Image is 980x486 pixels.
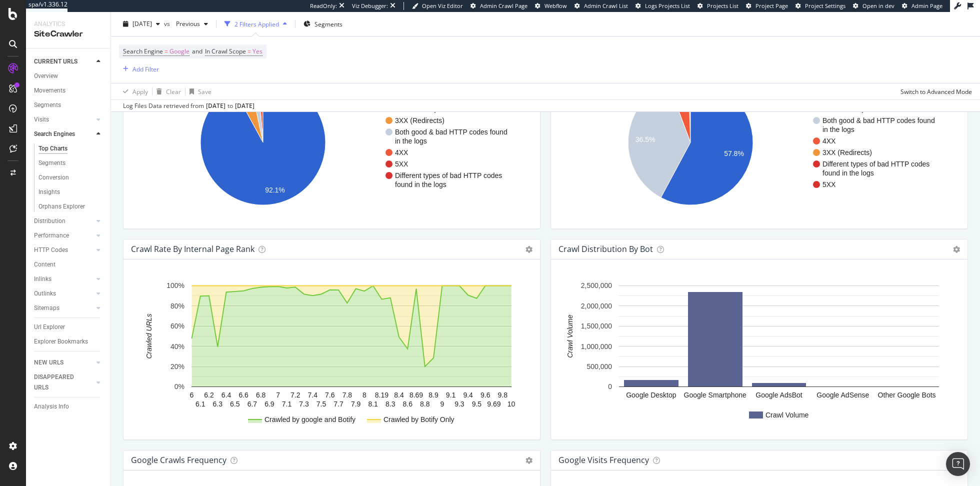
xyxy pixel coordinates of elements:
text: 7.7 [333,400,343,408]
text: 6.5 [230,400,240,408]
div: [DATE] [206,101,225,110]
div: Insights [38,187,60,197]
a: Visits [34,114,93,125]
button: Switch to Advanced Mode [896,83,972,99]
text: Crawl Volume [765,411,809,419]
text: 4XX [395,148,408,156]
i: Options [953,246,960,253]
svg: A chart. [131,64,531,220]
text: 6.7 [247,400,257,408]
a: HTTP Codes [34,245,93,255]
text: 1,000,000 [581,342,612,350]
h4: Crawl Distribution By Bot [558,242,653,256]
a: NEW URLS [34,357,93,368]
text: 60% [170,322,184,330]
span: Projects List [707,2,738,9]
text: 9.6 [480,391,490,399]
text: 8.4 [394,391,404,399]
div: Viz Debugger: [352,2,388,10]
text: Different types of bad HTTP codes [395,171,502,179]
text: 9.5 [472,400,482,408]
text: 6.1 [195,400,205,408]
span: Logs Projects List [645,2,690,9]
a: CURRENT URLS [34,56,93,67]
a: Project Page [746,2,788,10]
text: Crawl Volume [566,314,574,358]
div: Explorer Bookmarks [34,336,88,347]
div: Open Intercom Messenger [946,452,970,476]
text: 8.8 [420,400,430,408]
text: 7.2 [290,391,300,399]
text: Not Modified) [822,105,864,113]
a: Admin Page [902,2,942,10]
button: Add Filter [119,63,159,75]
span: Yes [252,44,262,58]
span: vs [164,19,172,28]
div: HTTP Codes [34,245,68,255]
text: 9 [440,400,444,408]
a: Admin Crawl List [574,2,628,10]
a: Open in dev [853,2,894,10]
a: Movements [34,85,103,96]
text: 6.6 [238,391,248,399]
text: Different types of bad HTTP codes [822,160,929,168]
a: Orphans Explorer [38,201,103,212]
div: Analysis Info [34,401,69,412]
text: 1,500,000 [581,322,612,330]
span: Project Settings [805,2,845,9]
div: Clear [166,87,181,95]
div: Performance [34,230,69,241]
a: Project Settings [795,2,845,10]
text: 100% [166,282,184,290]
div: Segments [38,158,65,168]
a: Projects List [697,2,738,10]
div: SiteCrawler [34,28,102,40]
a: Url Explorer [34,322,103,332]
h4: google Crawls Frequency [131,453,226,467]
div: Search Engines [34,129,75,139]
text: in the logs [395,137,427,145]
text: 9.1 [446,391,456,399]
text: 8.6 [403,400,413,408]
text: 5XX [395,160,408,168]
div: Overview [34,71,58,81]
a: Open Viz Editor [412,2,463,10]
a: Sitemaps [34,303,93,313]
text: 36.5% [635,135,655,143]
span: Webflow [544,2,567,9]
div: Analytics [34,20,102,28]
text: 7.8 [342,391,352,399]
span: and [192,47,202,55]
text: 3XX (Redirects) [822,148,872,156]
text: 8.19 [375,391,388,399]
text: 6 [190,391,194,399]
div: A chart. [559,64,959,220]
a: Conversion [38,172,103,183]
div: Content [34,259,55,270]
div: Outlinks [34,288,56,299]
button: Apply [119,83,148,99]
a: Distribution [34,216,93,226]
text: 57.8% [724,149,744,157]
span: Open Viz Editor [422,2,463,9]
text: Both good & bad HTTP codes found [395,128,507,136]
h4: Crawl Rate By Internal Page Rank [131,242,254,256]
svg: A chart. [559,275,959,431]
text: 7.1 [282,400,292,408]
text: 92.1% [265,186,285,194]
div: Conversion [38,172,69,183]
div: Url Explorer [34,322,65,332]
text: 3XX (Redirects) [395,116,444,124]
text: 9.4 [463,391,473,399]
svg: A chart. [131,275,531,431]
button: [DATE] [119,16,164,32]
text: Both good & bad HTTP codes found [822,116,935,124]
text: Google AdSense [816,391,869,399]
span: In Crawl Scope [205,47,246,55]
a: Analysis Info [34,401,103,412]
button: Segments [299,16,346,32]
text: 2,000,000 [581,302,612,310]
text: 7.9 [351,400,361,408]
text: 20% [170,362,184,370]
div: Visits [34,114,49,125]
